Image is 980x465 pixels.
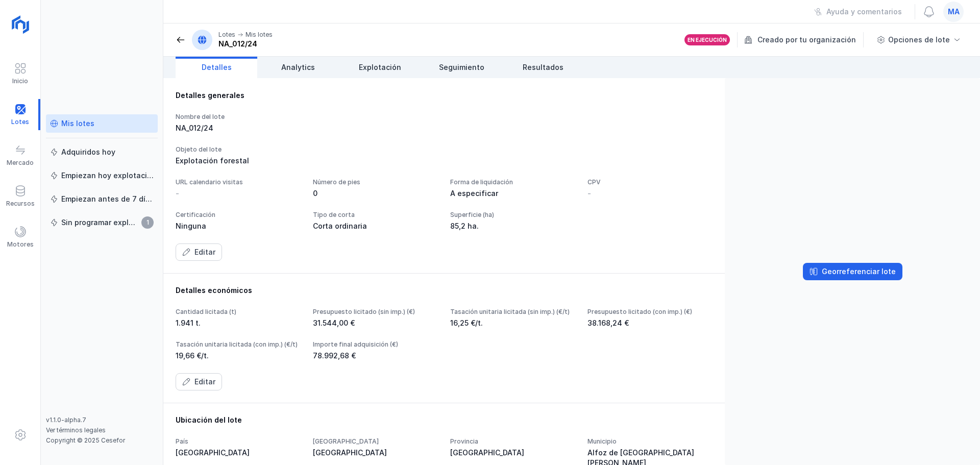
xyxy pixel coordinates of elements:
[12,77,28,85] div: Inicio
[46,114,158,133] a: Mis lotes
[176,285,713,296] div: Detalles económicos
[948,7,960,17] span: ma
[313,211,438,219] div: Tipo de corta
[826,7,902,17] div: Ayuda y comentarios
[803,263,902,280] button: Georreferenciar lote
[359,62,401,72] span: Explotación
[46,166,158,185] a: Empiezan hoy explotación
[246,31,273,39] div: Mis lotes
[450,188,575,199] div: A especificar
[176,243,222,261] button: Editar
[176,373,222,390] button: Editar
[421,57,502,78] a: Seguimiento
[141,216,154,229] span: 1
[176,318,301,328] div: 1.941 t.
[176,437,301,446] div: País
[281,62,315,72] span: Analytics
[176,340,301,349] div: Tasación unitaria licitada (con imp.) (€/t)
[6,200,35,208] div: Recursos
[61,147,115,157] div: Adquiridos hoy
[587,318,713,328] div: 38.168,24 €
[313,351,438,361] div: 78.992,68 €
[339,57,421,78] a: Explotación
[313,340,438,349] div: Importe final adquisición (€)
[176,123,301,133] div: NA_012/24
[450,211,575,219] div: Superficie (ha)
[176,221,301,231] div: Ninguna
[587,178,713,186] div: CPV
[439,62,484,72] span: Seguimiento
[176,351,301,361] div: 19,66 €/t.
[194,247,215,257] div: Editar
[46,426,106,434] a: Ver términos legales
[176,156,713,166] div: Explotación forestal
[688,36,727,43] div: En ejecución
[888,35,950,45] div: Opciones de lote
[7,240,34,249] div: Motores
[587,437,713,446] div: Municipio
[450,448,575,458] div: [GEOGRAPHIC_DATA]
[587,308,713,316] div: Presupuesto licitado (con imp.) (€)
[822,266,896,277] div: Georreferenciar lote
[744,32,865,47] div: Creado por tu organización
[502,57,584,78] a: Resultados
[176,90,713,101] div: Detalles generales
[46,416,158,424] div: v1.1.0-alpha.7
[257,57,339,78] a: Analytics
[7,159,34,167] div: Mercado
[176,448,301,458] div: [GEOGRAPHIC_DATA]
[450,318,575,328] div: 16,25 €/t.
[194,377,215,387] div: Editar
[176,415,713,425] div: Ubicación del lote
[176,57,257,78] a: Detalles
[313,221,438,231] div: Corta ordinaria
[46,190,158,208] a: Empiezan antes de 7 días
[807,3,909,20] button: Ayuda y comentarios
[313,318,438,328] div: 31.544,00 €
[8,12,33,37] img: logoRight.svg
[61,170,154,181] div: Empiezan hoy explotación
[176,188,179,199] div: -
[450,178,575,186] div: Forma de liquidación
[313,178,438,186] div: Número de pies
[450,437,575,446] div: Provincia
[218,39,273,49] div: NA_012/24
[46,143,158,161] a: Adquiridos hoy
[523,62,563,72] span: Resultados
[218,31,235,39] div: Lotes
[176,113,301,121] div: Nombre del lote
[61,118,94,129] div: Mis lotes
[313,448,438,458] div: [GEOGRAPHIC_DATA]
[313,308,438,316] div: Presupuesto licitado (sin imp.) (€)
[46,213,158,232] a: Sin programar explotación1
[176,211,301,219] div: Certificación
[587,188,591,199] div: -
[450,308,575,316] div: Tasación unitaria licitada (sin imp.) (€/t)
[313,188,438,199] div: 0
[61,217,138,228] div: Sin programar explotación
[176,145,713,154] div: Objeto del lote
[450,221,575,231] div: 85,2 ha.
[313,437,438,446] div: [GEOGRAPHIC_DATA]
[176,178,301,186] div: URL calendario visitas
[176,308,301,316] div: Cantidad licitada (t)
[61,194,154,204] div: Empiezan antes de 7 días
[46,436,158,445] div: Copyright © 2025 Cesefor
[202,62,232,72] span: Detalles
